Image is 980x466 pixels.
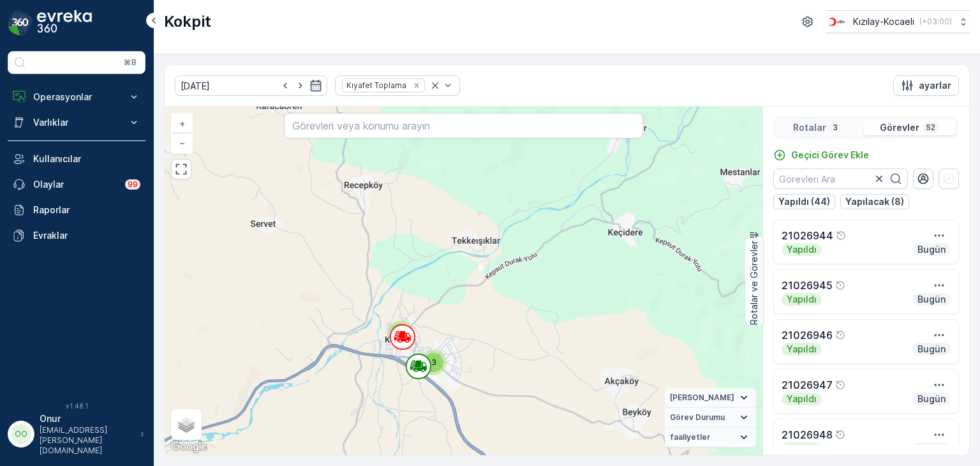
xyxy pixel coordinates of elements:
div: Yardım Araç İkonu [835,430,845,440]
p: Bugün [916,343,947,356]
p: ayarlar [919,79,951,92]
span: Görev Durumu [670,412,725,423]
div: Yardım Araç İkonu [835,280,845,290]
p: Yapıldı (44) [778,195,830,208]
p: Görevler [880,121,919,134]
span: + [179,118,185,129]
p: Kullanıcılar [33,153,140,165]
input: Görevleri veya konumu arayın [284,113,642,139]
button: Yapıldı (44) [773,194,835,209]
summary: [PERSON_NAME] [665,388,756,408]
p: 21026945 [782,278,833,293]
div: Yardım Araç İkonu [835,380,845,390]
p: 99 [128,179,138,190]
a: Yakınlaştır [172,114,191,133]
button: Yapılacak (8) [840,194,909,209]
a: Uzaklaştır [172,133,191,153]
p: Yapılacak (8) [845,195,904,208]
img: logo_dark-DEwI_e13.png [37,10,92,36]
p: Olaylar [33,178,117,191]
p: Yapıldı [785,293,818,306]
button: ayarlar [893,75,959,96]
span: faaliyetler [670,432,710,442]
img: k%C4%B1z%C4%B1lay_0jL9uU1.png [826,15,848,29]
p: 21026947 [782,377,833,393]
p: Geçici Görev Ekle [791,149,869,162]
p: Yapıldı [785,243,818,256]
p: Onur [40,412,134,425]
div: Remove Kıyafet Toplama [410,80,424,91]
p: Yapıldı [785,343,818,356]
p: Bugün [916,243,947,256]
p: 21026944 [782,228,833,243]
p: Bugün [916,293,947,306]
p: Bugün [916,442,947,455]
input: Görevleri Ara [773,169,908,189]
p: Raporlar [33,204,140,216]
div: Yardım Araç İkonu [835,330,845,340]
p: Yapıldı [785,393,818,405]
a: Raporlar [8,197,145,223]
span: [PERSON_NAME] [670,393,734,403]
div: Yardım Araç İkonu [836,230,846,241]
summary: faaliyetler [665,428,756,447]
p: ( +03:00 ) [919,17,952,27]
p: [EMAIL_ADDRESS][PERSON_NAME][DOMAIN_NAME] [40,425,134,456]
p: Yapıldı [785,442,818,455]
p: 21026948 [782,427,833,442]
p: Operasyonlar [33,91,120,103]
p: Rotalar [793,121,826,134]
div: Kıyafet Toplama [343,79,408,91]
a: Olaylar99 [8,172,145,197]
p: Bugün [916,393,947,405]
p: 52 [924,123,937,133]
p: Kızılay-Kocaeli [853,15,914,28]
summary: Görev Durumu [665,408,756,428]
p: Kokpit [164,11,211,32]
div: 4 [388,320,413,346]
input: dd/mm/yyyy [175,75,327,96]
a: Layers [172,410,200,439]
button: Kızılay-Kocaeli(+03:00) [826,10,970,33]
a: Bu bölgeyi Google Haritalar'da açın (yeni pencerede açılır) [168,439,210,455]
p: ⌘B [124,57,137,68]
button: OOOnur[EMAIL_ADDRESS][PERSON_NAME][DOMAIN_NAME] [8,412,145,456]
a: Kullanıcılar [8,146,145,172]
span: − [179,137,186,148]
a: Geçici Görev Ekle [773,149,869,162]
div: OO [11,424,31,444]
button: Varlıklar [8,110,145,135]
img: logo [8,10,33,36]
a: Evraklar [8,223,145,248]
img: Google [168,439,210,455]
p: Evraklar [33,229,140,242]
button: Operasyonlar [8,84,145,110]
div: 3 [421,350,447,375]
p: Rotalar ve Görevler [748,241,761,325]
span: 3 [431,357,436,367]
p: 21026946 [782,327,833,343]
p: Varlıklar [33,116,120,129]
p: 3 [831,123,839,133]
span: v 1.48.1 [8,402,145,410]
